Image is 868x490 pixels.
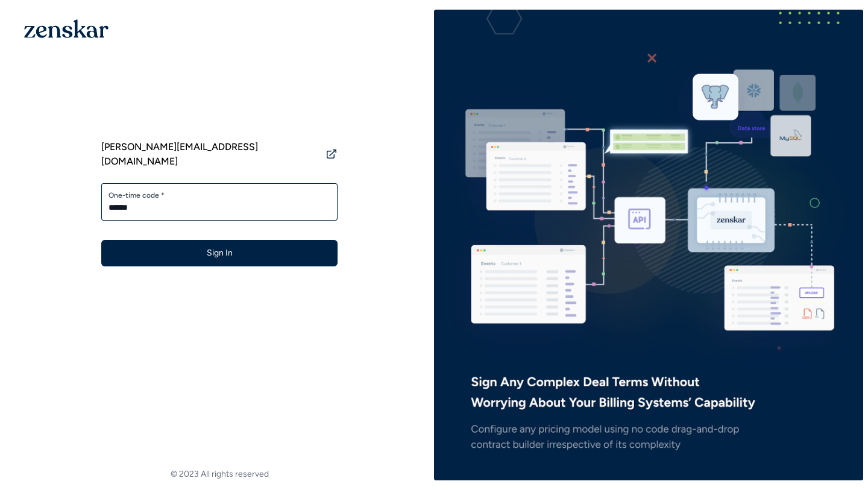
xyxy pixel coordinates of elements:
button: Sign In [101,240,338,266]
span: [PERSON_NAME][EMAIL_ADDRESS][DOMAIN_NAME] [101,140,321,169]
img: 1OGAJ2xQqyY4LXKgY66KYq0eOWRCkrZdAb3gUhuVAqdWPZE9SRJmCz+oDMSn4zDLXe31Ii730ItAGKgCKgCCgCikA4Av8PJUP... [24,19,108,38]
footer: © 2023 All rights reserved [5,468,434,480]
label: One-time code * [108,190,330,200]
